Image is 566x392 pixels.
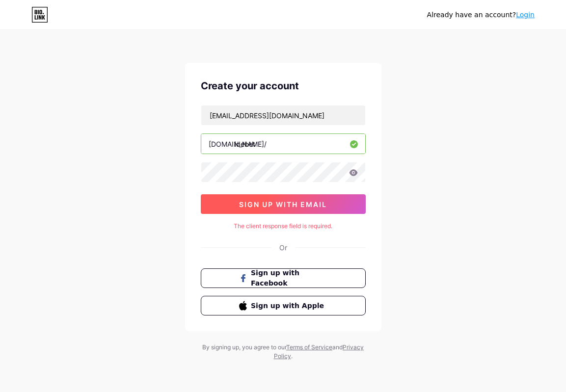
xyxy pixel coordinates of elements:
div: Or [279,242,287,253]
a: Login [516,11,535,19]
input: username [201,134,365,154]
a: Terms of Service [286,343,332,351]
div: Already have an account? [427,10,535,20]
button: Sign up with Facebook [201,268,366,288]
div: [DOMAIN_NAME]/ [209,139,267,149]
button: sign up with email [201,194,366,214]
span: Sign up with Facebook [251,268,327,288]
div: By signing up, you agree to our and . [200,343,367,361]
div: The client response field is required. [201,222,366,231]
button: Sign up with Apple [201,296,366,315]
span: Sign up with Apple [251,301,327,311]
div: Create your account [201,78,366,93]
input: Email [201,105,365,125]
span: sign up with email [239,200,327,209]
